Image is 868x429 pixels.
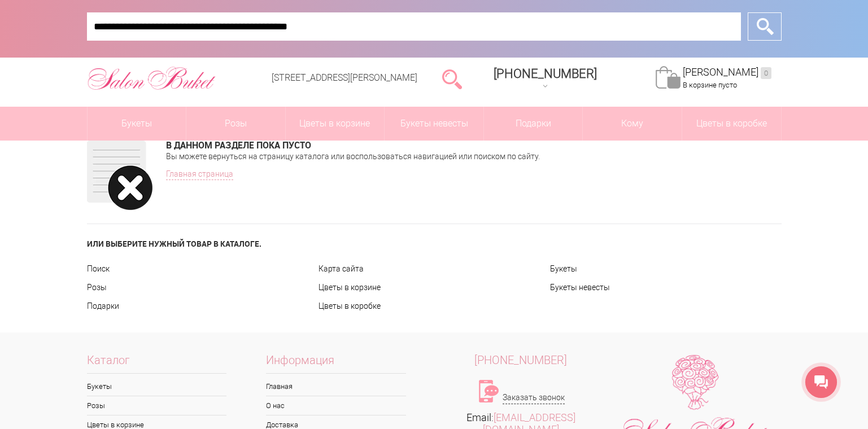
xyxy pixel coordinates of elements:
span: В корзине пусто [683,81,737,89]
span: Кому [583,107,682,141]
a: Подарки [87,301,119,310]
a: Цветы в корзине [319,283,381,292]
span: [PHONE_NUMBER] [494,67,597,81]
a: Главная [266,377,406,396]
span: Каталог [87,354,227,374]
a: О нас [266,396,406,415]
p: Вы можете вернуться на страницу каталога или воспользоваться навигацией или поиском по сайту. [87,151,782,163]
a: [STREET_ADDRESS][PERSON_NAME] [272,72,417,83]
a: Розы [87,283,107,292]
img: В данном разделе пока пусто [87,141,152,210]
a: Карта сайта [319,264,364,273]
span: [PHONE_NUMBER] [474,353,567,367]
h3: В данном разделе пока пусто [87,141,782,151]
a: Главная страница [166,169,233,180]
a: Букеты [87,377,227,396]
a: Подарки [484,107,583,141]
a: [PHONE_NUMBER] [487,63,604,95]
a: Розы [186,107,285,141]
a: Цветы в коробке [682,107,781,141]
a: Букеты невесты [550,283,610,292]
span: Информация [266,354,406,374]
img: Цветы Нижний Новгород [87,64,216,93]
div: Или выберите нужный товар в каталоге. [87,238,782,249]
a: Букеты [550,264,577,273]
a: Поиск [87,264,110,273]
a: Розы [87,396,227,415]
a: Цветы в коробке [319,301,381,310]
a: Заказать звонок [503,392,565,404]
a: Букеты невесты [385,107,483,141]
a: [PHONE_NUMBER] [434,354,608,366]
a: Букеты [88,107,186,141]
a: [PERSON_NAME] [683,66,771,79]
a: Цветы в корзине [286,107,385,141]
ins: 0 [761,67,771,79]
